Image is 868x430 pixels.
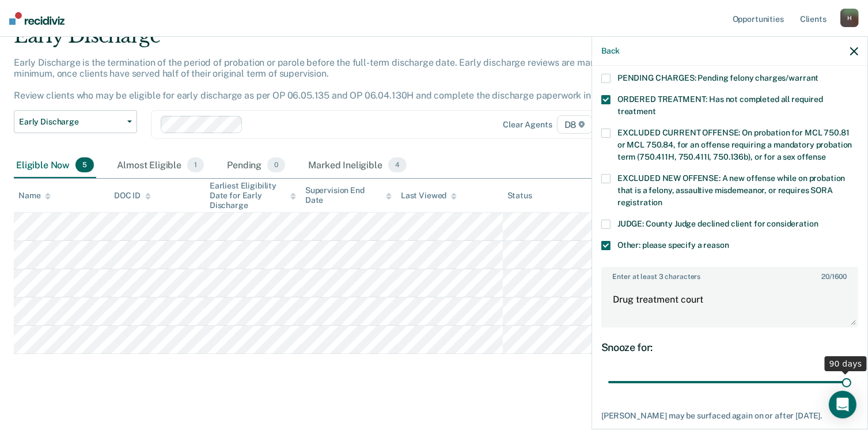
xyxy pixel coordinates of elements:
[617,95,823,116] span: ORDERED TREATMENT: Has not completed all required treatment
[401,191,457,201] div: Last Viewed
[210,181,296,210] div: Earliest Eligibility Date for Early Discharge
[821,273,847,281] span: / 1600
[617,219,818,228] span: JUDGE: County Judge declined client for consideration
[305,186,392,205] div: Supervision End Date
[9,12,65,25] img: Recidiviz
[19,117,123,127] span: Early Discharge
[14,24,665,57] div: Early Discharge
[821,273,829,281] span: 20
[825,356,867,371] div: 90 days
[840,9,859,27] div: H
[225,153,287,178] div: Pending
[602,268,857,281] label: Enter at least 3 characters
[602,284,857,326] textarea: Drug treatment court
[601,341,858,354] div: Snooze for:
[306,153,409,178] div: Marked Ineligible
[617,128,852,161] span: EXCLUDED CURRENT OFFENSE: On probation for MCL 750.81 or MCL 750.84, for an offense requiring a m...
[617,240,729,250] span: Other: please specify a reason
[14,57,633,101] p: Early Discharge is the termination of the period of probation or parole before the full-term disc...
[267,157,285,172] span: 0
[557,115,593,134] span: D8
[14,153,96,178] div: Eligible Now
[617,73,818,82] span: PENDING CHARGES: Pending felony charges/warrant
[114,191,151,201] div: DOC ID
[601,411,858,421] div: [PERSON_NAME] may be surfaced again on or after [DATE].
[18,191,51,201] div: Name
[388,157,407,172] span: 4
[507,191,532,201] div: Status
[115,153,206,178] div: Almost Eligible
[187,157,204,172] span: 1
[617,173,845,207] span: EXCLUDED NEW OFFENSE: A new offense while on probation that is a felony, assaultive misdemeanor, ...
[601,46,620,56] button: Back
[829,391,856,418] div: Open Intercom Messenger
[75,157,94,172] span: 5
[503,120,552,130] div: Clear agents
